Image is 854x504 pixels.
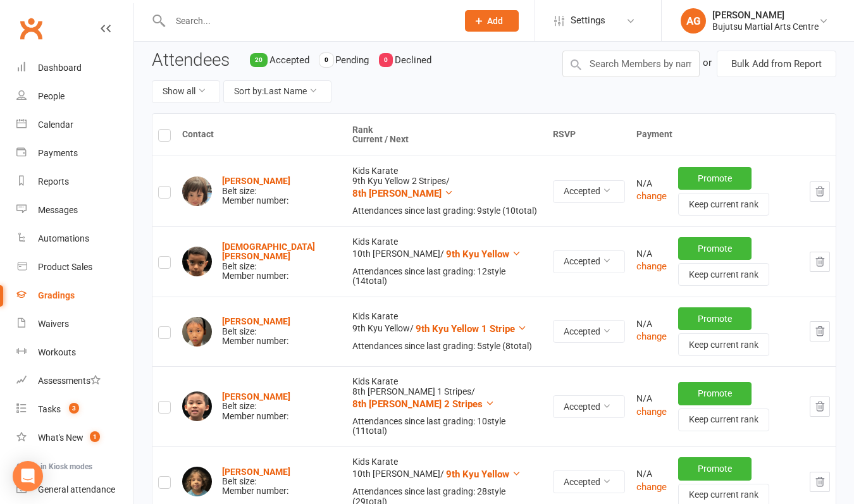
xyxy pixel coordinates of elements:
[487,16,503,26] span: Add
[182,247,212,276] img: Christian Desho
[269,54,309,66] span: Accepted
[38,433,84,443] div: What's New
[395,54,431,66] span: Declined
[16,111,133,139] a: Calendar
[465,10,519,32] button: Add
[319,53,333,67] div: 0
[352,186,454,201] button: 8th [PERSON_NAME]
[182,467,212,496] img: Bianca Hallawi
[636,259,667,274] button: change
[678,237,752,260] button: Promote
[15,13,47,44] a: Clubworx
[678,409,769,431] button: Keep current rank
[678,333,769,356] button: Keep current rank
[335,54,369,66] span: Pending
[16,338,133,367] a: Workouts
[352,417,541,436] div: Attendances since last grading: 10 style ( 11 total)
[13,461,43,491] div: Open Intercom Messenger
[250,53,268,67] div: 20
[352,267,541,286] div: Attendances since last grading: 12 style ( 14 total)
[38,404,61,414] div: Tasks
[678,167,752,190] button: Promote
[681,8,706,34] div: AG
[38,233,89,243] div: Automations
[636,188,667,204] button: change
[352,398,483,410] span: 8th [PERSON_NAME] 2 Stripes
[446,469,509,480] span: 9th Kyu Yellow
[222,467,290,477] a: [PERSON_NAME]
[347,226,547,297] td: Kids Karate 10th [PERSON_NAME] /
[678,193,769,216] button: Keep current rank
[16,253,133,281] a: Product Sales
[416,323,515,335] span: 9th Kyu Yellow 1 Stripe
[222,176,290,186] a: [PERSON_NAME]
[152,51,230,70] h3: Attendees
[416,321,527,336] button: 9th Kyu Yellow 1 Stripe
[222,317,290,346] div: Belt size: Member number:
[553,180,625,203] button: Accepted
[379,53,393,67] div: 0
[38,262,92,272] div: Product Sales
[38,205,78,215] div: Messages
[571,6,605,35] span: Settings
[152,80,220,103] button: Show all
[222,391,290,402] a: [PERSON_NAME]
[678,457,752,480] button: Promote
[347,297,547,366] td: Kids Karate 9th Kyu Yellow /
[69,403,79,414] span: 3
[446,247,521,262] button: 9th Kyu Yellow
[38,176,69,187] div: Reports
[678,263,769,286] button: Keep current rank
[166,12,449,30] input: Search...
[352,206,541,216] div: Attendances since last grading: 9 style ( 10 total)
[347,114,547,156] th: Rank Current / Next
[38,91,65,101] div: People
[16,139,133,168] a: Payments
[38,484,115,495] div: General attendance
[16,224,133,253] a: Automations
[223,80,331,103] button: Sort by:Last Name
[38,290,75,300] div: Gradings
[16,281,133,310] a: Gradings
[182,391,212,421] img: Glenn Rafael Dulig
[352,396,495,412] button: 8th [PERSON_NAME] 2 Stripes
[16,82,133,111] a: People
[38,347,76,357] div: Workouts
[678,382,752,405] button: Promote
[553,250,625,273] button: Accepted
[631,114,836,156] th: Payment
[16,54,133,82] a: Dashboard
[553,470,625,493] button: Accepted
[182,176,212,206] img: Gabriella Crispino
[636,469,667,479] div: N/A
[16,424,133,452] a: What's New1
[38,148,78,158] div: Payments
[547,114,631,156] th: RSVP
[38,319,69,329] div: Waivers
[553,320,625,343] button: Accepted
[182,317,212,347] img: Lucas Dimatulac
[712,21,819,32] div: Bujutsu Martial Arts Centre
[16,196,133,224] a: Messages
[38,376,101,386] div: Assessments
[636,249,667,259] div: N/A
[16,367,133,395] a: Assessments
[446,249,509,260] span: 9th Kyu Yellow
[90,431,100,442] span: 1
[636,479,667,495] button: change
[712,9,819,21] div: [PERSON_NAME]
[16,395,133,424] a: Tasks 3
[678,307,752,330] button: Promote
[222,316,290,326] strong: [PERSON_NAME]
[562,51,700,77] input: Search Members by name
[38,63,82,73] div: Dashboard
[636,329,667,344] button: change
[222,467,290,496] div: Belt size: Member number:
[16,168,133,196] a: Reports
[222,242,315,261] a: [DEMOGRAPHIC_DATA][PERSON_NAME]
[16,476,133,504] a: General attendance kiosk mode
